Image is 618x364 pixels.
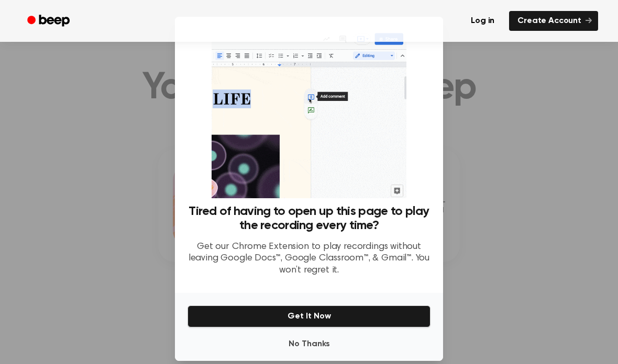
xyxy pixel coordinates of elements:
a: Log in [462,11,503,31]
img: Beep extension in action [212,29,406,198]
a: Beep [20,11,79,31]
h3: Tired of having to open up this page to play the recording every time? [187,204,431,233]
button: No Thanks [187,334,431,355]
button: Get It Now [187,305,431,327]
a: Create Account [509,11,598,31]
p: Get our Chrome Extension to play recordings without leaving Google Docs™, Google Classroom™, & Gm... [187,241,431,277]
